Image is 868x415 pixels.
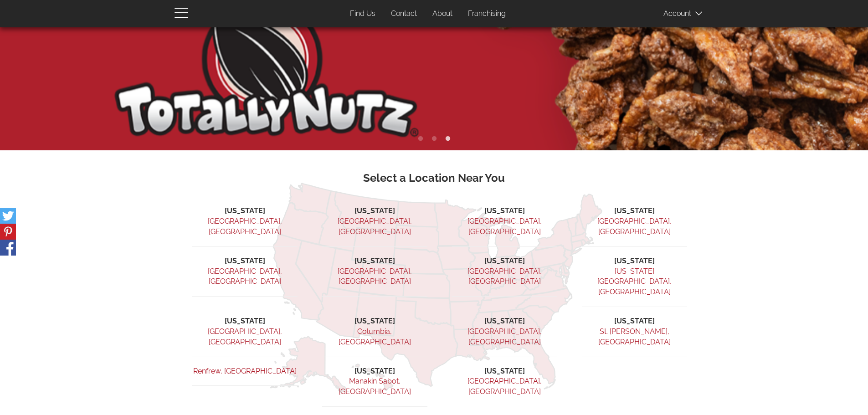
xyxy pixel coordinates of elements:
a: St. [PERSON_NAME], [GEOGRAPHIC_DATA] [598,327,671,346]
a: [GEOGRAPHIC_DATA], [GEOGRAPHIC_DATA] [208,217,282,236]
li: [US_STATE] [452,206,557,216]
a: [GEOGRAPHIC_DATA], [GEOGRAPHIC_DATA] [597,217,672,236]
a: [GEOGRAPHIC_DATA], [GEOGRAPHIC_DATA] [467,377,542,396]
a: [US_STATE][GEOGRAPHIC_DATA], [GEOGRAPHIC_DATA] [597,267,672,297]
a: [GEOGRAPHIC_DATA], [GEOGRAPHIC_DATA] [467,217,542,236]
li: [US_STATE] [452,256,557,266]
li: [US_STATE] [452,366,557,377]
li: [US_STATE] [582,206,687,216]
a: Find Us [343,5,382,23]
li: [US_STATE] [582,316,687,327]
a: [GEOGRAPHIC_DATA], [GEOGRAPHIC_DATA] [208,267,282,286]
li: [US_STATE] [452,316,557,327]
li: [US_STATE] [582,256,687,266]
h3: Select a Location Near You [181,172,687,184]
li: [US_STATE] [192,206,298,216]
li: [US_STATE] [192,316,298,327]
a: [GEOGRAPHIC_DATA], [GEOGRAPHIC_DATA] [467,267,542,286]
li: [US_STATE] [322,366,427,377]
button: 2 of 3 [430,134,439,143]
button: 1 of 3 [416,134,425,143]
a: About [426,5,459,23]
a: Manakin Sabot, [GEOGRAPHIC_DATA] [339,377,411,396]
a: Franchising [461,5,513,23]
a: [GEOGRAPHIC_DATA], [GEOGRAPHIC_DATA] [208,327,282,346]
a: [GEOGRAPHIC_DATA], [GEOGRAPHIC_DATA] [467,327,542,346]
a: Contact [384,5,424,23]
li: [US_STATE] [322,316,427,327]
a: [GEOGRAPHIC_DATA], [GEOGRAPHIC_DATA] [338,217,412,236]
button: 3 of 3 [443,134,452,143]
li: [US_STATE] [192,256,298,266]
li: [US_STATE] [322,256,427,266]
li: [US_STATE] [322,206,427,216]
a: [GEOGRAPHIC_DATA], [GEOGRAPHIC_DATA] [338,267,412,286]
a: Renfrew, [GEOGRAPHIC_DATA] [193,367,297,375]
a: Columbia, [GEOGRAPHIC_DATA] [339,327,411,346]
